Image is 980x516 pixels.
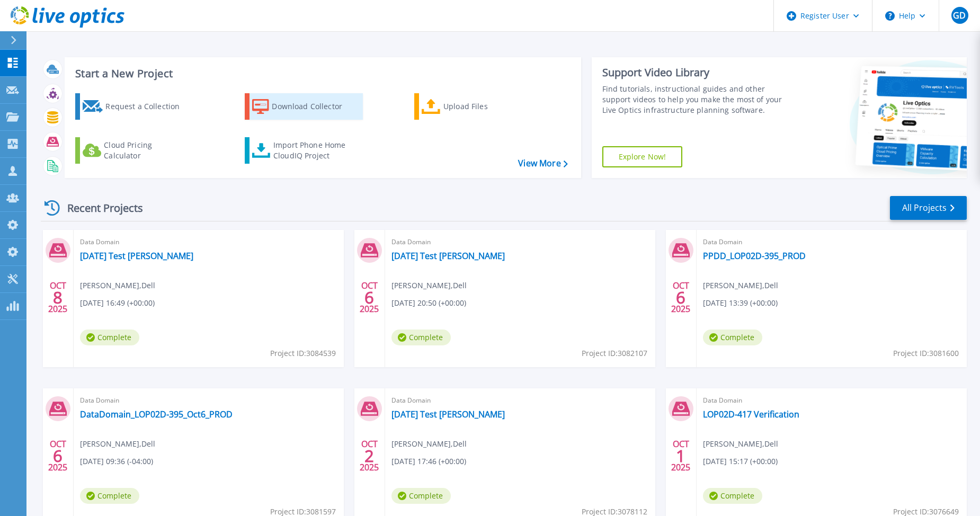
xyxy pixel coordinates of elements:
[703,236,960,248] span: Data Domain
[53,451,63,460] span: 6
[80,280,155,291] span: [PERSON_NAME] , Dell
[75,137,193,164] a: Cloud Pricing Calculator
[48,437,68,475] div: OCT 2025
[703,409,799,420] a: LOP02D-417 Verification
[270,348,336,359] span: Project ID: 3084539
[602,84,793,115] div: Find tutorials, instructional guides and other support videos to help you make the most of your L...
[364,293,374,302] span: 6
[703,297,778,309] span: [DATE] 13:39 (+00:00)
[80,395,337,406] span: Data Domain
[671,278,691,317] div: OCT 2025
[104,140,189,161] div: Cloud Pricing Calculator
[272,96,357,117] div: Download Collector
[703,280,778,291] span: [PERSON_NAME] , Dell
[80,297,155,309] span: [DATE] 16:49 (+00:00)
[391,488,451,504] span: Complete
[359,437,379,475] div: OCT 2025
[953,11,966,20] span: GD
[582,348,647,359] span: Project ID: 3082107
[391,409,505,420] a: [DATE] Test [PERSON_NAME]
[676,293,685,302] span: 6
[671,437,691,475] div: OCT 2025
[359,278,379,317] div: OCT 2025
[273,140,356,161] div: Import Phone Home CloudIQ Project
[703,456,778,467] span: [DATE] 15:17 (+00:00)
[80,488,139,504] span: Complete
[245,93,363,120] a: Download Collector
[890,196,967,220] a: All Projects
[80,456,153,467] span: [DATE] 09:36 (-04:00)
[676,451,685,460] span: 1
[414,93,532,120] a: Upload Files
[391,236,649,248] span: Data Domain
[602,66,793,79] div: Support Video Library
[75,68,567,79] h3: Start a New Project
[703,330,762,345] span: Complete
[41,195,157,221] div: Recent Projects
[391,456,466,467] span: [DATE] 17:46 (+00:00)
[80,330,139,345] span: Complete
[703,251,806,261] a: PPDD_LOP02D-395_PROD
[53,293,63,302] span: 8
[80,251,193,261] a: [DATE] Test [PERSON_NAME]
[48,278,68,317] div: OCT 2025
[75,93,193,120] a: Request a Collection
[391,395,649,406] span: Data Domain
[703,438,778,450] span: [PERSON_NAME] , Dell
[893,348,959,359] span: Project ID: 3081600
[364,451,374,460] span: 2
[518,158,567,168] a: View More
[602,146,683,167] a: Explore Now!
[391,330,451,345] span: Complete
[391,438,467,450] span: [PERSON_NAME] , Dell
[80,409,233,420] a: DataDomain_LOP02D-395_Oct6_PROD
[443,96,528,117] div: Upload Files
[80,438,155,450] span: [PERSON_NAME] , Dell
[105,96,190,117] div: Request a Collection
[391,297,466,309] span: [DATE] 20:50 (+00:00)
[703,488,762,504] span: Complete
[391,280,467,291] span: [PERSON_NAME] , Dell
[391,251,505,261] a: [DATE] Test [PERSON_NAME]
[80,236,337,248] span: Data Domain
[703,395,960,406] span: Data Domain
